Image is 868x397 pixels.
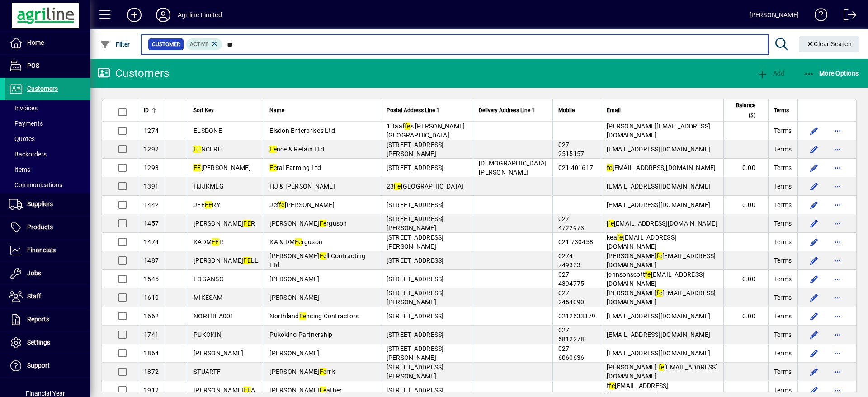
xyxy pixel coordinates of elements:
[607,364,718,380] span: [PERSON_NAME]. [EMAIL_ADDRESS][DOMAIN_NAME]
[774,105,789,115] span: Terms
[193,294,222,301] span: MIKESAM
[320,387,327,394] em: Fe
[269,331,332,338] span: Pukokino Partnership
[558,164,594,171] span: 021 401617
[144,312,159,320] span: 1662
[807,327,821,342] button: Edit
[729,100,755,120] span: Balance ($)
[5,216,90,239] a: Products
[659,364,665,371] em: fe
[607,123,710,139] span: [PERSON_NAME][EMAIL_ADDRESS][DOMAIN_NAME]
[387,275,444,283] span: [STREET_ADDRESS]
[558,271,585,287] span: 027 4394775
[558,215,585,232] span: 027 4722973
[607,105,621,115] span: Email
[808,2,828,31] a: Knowledge Base
[607,105,718,115] div: Email
[5,100,90,116] a: Invoices
[607,220,717,227] span: j [EMAIL_ADDRESS][DOMAIN_NAME]
[617,234,623,241] em: fe
[387,123,465,139] span: 1 Taaf s [PERSON_NAME][GEOGRAPHIC_DATA]
[405,123,410,130] em: fe
[830,364,845,379] button: More options
[387,234,444,250] span: [STREET_ADDRESS][PERSON_NAME]
[774,163,792,172] span: Terms
[193,164,201,171] em: FE
[144,294,159,301] span: 1610
[5,285,90,308] a: Staff
[774,367,792,376] span: Terms
[193,368,221,375] span: STUARTF
[750,8,799,22] div: [PERSON_NAME]
[27,200,53,208] span: Suppliers
[9,181,62,189] span: Communications
[387,364,444,380] span: [STREET_ADDRESS][PERSON_NAME]
[609,382,615,389] em: fe
[830,161,845,175] button: More options
[5,239,90,262] a: Financials
[98,36,132,52] button: Filter
[269,294,319,301] span: [PERSON_NAME]
[837,2,857,31] a: Logout
[830,198,845,212] button: More options
[144,164,159,171] span: 1293
[830,272,845,286] button: More options
[830,179,845,194] button: More options
[656,289,662,297] em: fe
[9,104,38,112] span: Invoices
[9,151,47,158] span: Backorders
[5,177,90,193] a: Communications
[269,105,375,115] div: Name
[387,257,444,264] span: [STREET_ADDRESS]
[144,238,159,246] span: 1474
[807,198,821,212] button: Edit
[558,345,585,361] span: 027 6060636
[5,308,90,331] a: Reports
[774,182,792,191] span: Terms
[394,183,401,190] em: Fe
[320,252,327,260] em: Fe
[269,312,359,320] span: Northland ncing Contractors
[27,62,39,69] span: POS
[27,362,50,369] span: Support
[774,312,792,321] span: Terms
[802,65,861,81] button: More Options
[607,234,676,250] span: kea [EMAIL_ADDRESS][DOMAIN_NAME]
[299,312,307,320] em: Fe
[387,215,444,232] span: [STREET_ADDRESS][PERSON_NAME]
[723,270,768,288] td: 0.00
[243,257,251,264] em: FE
[269,201,335,208] span: Jef [PERSON_NAME]
[144,331,159,338] span: 1741
[607,331,710,338] span: [EMAIL_ADDRESS][DOMAIN_NAME]
[5,354,90,377] a: Support
[193,238,223,246] span: KADM R
[193,275,223,283] span: LOGANSC
[607,271,704,287] span: johnsonscott [EMAIL_ADDRESS][DOMAIN_NAME]
[205,201,212,208] em: FE
[269,105,284,115] span: Name
[269,146,277,153] em: Fe
[799,36,859,52] button: Clear
[9,135,35,142] span: Quotes
[152,40,180,49] span: Customer
[729,100,764,120] div: Balance ($)
[193,164,251,171] span: [PERSON_NAME]
[193,146,222,153] span: NCERE
[193,220,255,227] span: [PERSON_NAME] R
[144,105,160,115] div: ID
[193,257,258,264] span: [PERSON_NAME] LL
[645,271,651,278] em: fe
[774,256,792,265] span: Terms
[774,145,792,154] span: Terms
[100,41,130,48] span: Filter
[830,290,845,305] button: More options
[27,39,44,46] span: Home
[144,201,159,208] span: 1442
[9,166,30,173] span: Items
[755,65,787,81] button: Add
[5,55,90,77] a: POS
[279,201,285,208] em: fe
[5,32,90,54] a: Home
[387,164,444,171] span: [STREET_ADDRESS]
